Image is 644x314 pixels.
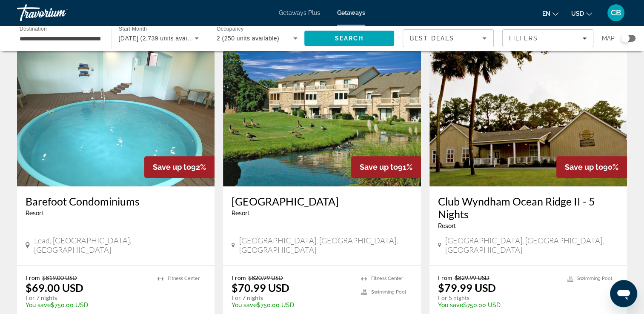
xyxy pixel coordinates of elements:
[445,236,618,254] span: [GEOGRAPHIC_DATA], [GEOGRAPHIC_DATA], [GEOGRAPHIC_DATA]
[26,302,149,308] p: $750.00 USD
[239,236,412,254] span: [GEOGRAPHIC_DATA], [GEOGRAPHIC_DATA], [GEOGRAPHIC_DATA]
[232,195,412,208] a: [GEOGRAPHIC_DATA]
[153,163,191,171] span: Save up to
[577,276,612,281] span: Swimming Pool
[438,223,456,229] span: Resort
[429,50,627,186] img: Club Wyndham Ocean Ridge II - 5 Nights
[371,276,403,281] span: Fitness Center
[438,195,618,220] a: Club Wyndham Ocean Ridge II - 5 Nights
[248,274,283,281] span: $820.99 USD
[304,31,395,46] button: Search
[26,195,206,208] a: Barefoot Condominiums
[26,210,43,217] span: Resort
[337,9,365,16] a: Getaways
[565,163,603,171] span: Save up to
[217,26,243,32] span: Occupancy
[232,210,249,217] span: Resort
[279,9,320,16] a: Getaways Plus
[34,236,206,254] span: Lead, [GEOGRAPHIC_DATA], [GEOGRAPHIC_DATA]
[610,280,637,307] iframe: Button to launch messaging window
[410,33,487,43] mat-select: Sort by
[438,274,452,281] span: From
[17,50,215,186] img: Barefoot Condominiums
[168,276,200,281] span: Fitness Center
[42,274,77,281] span: $819.00 USD
[542,10,550,17] span: en
[223,50,421,186] img: Grand Palms Resort Villas
[20,26,47,31] span: Destination
[410,35,454,42] span: Best Deals
[605,4,627,22] button: User Menu
[602,32,615,44] span: Map
[502,29,593,47] button: Filters
[232,302,352,308] p: $750.00 USD
[371,289,406,295] span: Swimming Pool
[542,7,558,20] button: Change language
[232,294,352,302] p: For 7 nights
[119,26,147,32] span: Start Month
[455,274,489,281] span: $829.99 USD
[351,156,421,178] div: 91%
[232,281,289,294] p: $70.99 USD
[232,274,246,281] span: From
[438,302,463,308] span: You save
[335,35,364,42] span: Search
[438,302,558,308] p: $750.00 USD
[119,35,203,42] span: [DATE] (2,739 units available)
[611,9,621,17] span: CB
[20,34,100,44] input: Select destination
[26,302,51,308] span: You save
[232,302,257,308] span: You save
[26,281,83,294] p: $69.00 USD
[17,2,102,24] a: Travorium
[438,281,496,294] p: $79.99 USD
[26,274,40,281] span: From
[26,294,149,302] p: For 7 nights
[438,294,558,302] p: For 5 nights
[556,156,627,178] div: 90%
[144,156,215,178] div: 92%
[571,10,584,17] span: USD
[360,163,398,171] span: Save up to
[217,35,279,42] span: 2 (250 units available)
[571,7,592,20] button: Change currency
[509,35,538,42] span: Filters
